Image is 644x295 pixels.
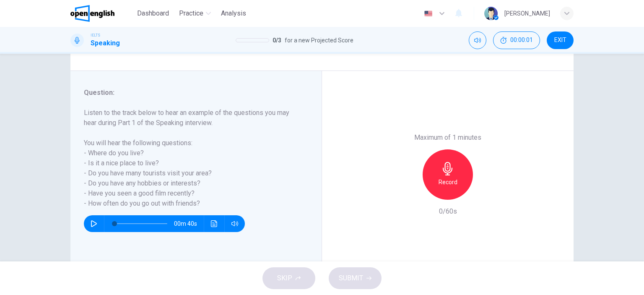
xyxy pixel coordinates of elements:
[273,35,281,45] span: 0 / 3
[423,149,473,200] button: Record
[174,215,204,232] span: 00m 40s
[84,88,298,98] h6: Question :
[493,31,540,49] div: Hide
[439,206,457,217] h6: 0/60s
[70,5,114,22] img: OpenEnglish logo
[414,133,481,143] h6: Maximum of 1 minutes
[554,37,566,44] span: EXIT
[70,5,134,22] a: OpenEnglish logo
[423,10,434,17] img: en
[134,6,172,21] button: Dashboard
[493,31,540,49] button: 00:00:01
[285,35,353,45] span: for a new Projected Score
[91,38,120,48] h1: Speaking
[547,31,574,49] button: EXIT
[221,8,246,18] span: Analysis
[84,108,298,209] h6: Listen to the track below to hear an example of the questions you may hear during Part 1 of the S...
[469,31,486,49] div: Mute
[208,215,221,232] button: Click to see the audio transcription
[484,7,498,20] img: Profile picture
[137,8,169,18] span: Dashboard
[510,37,533,44] span: 00:00:01
[91,32,100,38] span: IELTS
[504,8,550,18] div: [PERSON_NAME]
[176,6,214,21] button: Practice
[439,177,457,187] h6: Record
[179,8,203,18] span: Practice
[218,6,249,21] button: Analysis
